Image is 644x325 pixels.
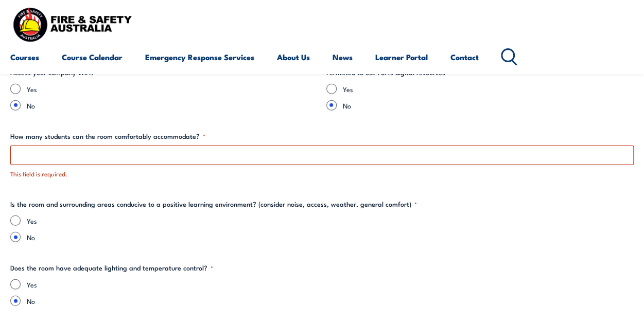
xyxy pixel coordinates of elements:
label: Yes [27,279,634,290]
a: About Us [277,45,310,69]
a: Contact [450,45,479,69]
label: Yes [27,215,634,226]
label: No [343,100,634,111]
a: Course Calendar [62,45,123,69]
label: No [27,100,318,111]
label: No [27,296,634,306]
label: Yes [27,84,318,94]
a: Courses [10,45,39,69]
a: News [333,45,353,69]
label: How many students can the room comfortably accommodate? [10,131,634,141]
a: Emergency Response Services [145,45,254,69]
a: Learner Portal [375,45,428,69]
legend: Does the room have adequate lighting and temperature control? [10,263,213,273]
label: No [27,232,634,242]
label: Yes [343,84,634,94]
legend: Is the room and surrounding areas conducive to a positive learning environment? (consider noise, ... [10,199,417,209]
div: This field is required. [10,169,634,179]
